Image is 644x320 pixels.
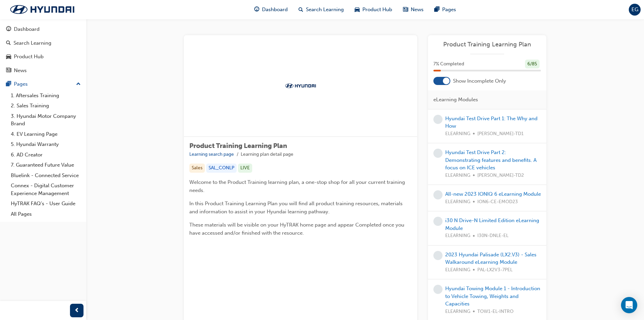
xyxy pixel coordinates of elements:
span: car-icon [355,5,360,14]
a: 7. Guaranteed Future Value [8,160,84,170]
div: Search Learning [14,39,51,47]
span: Search Learning [306,6,344,14]
a: All Pages [8,209,84,219]
a: 3. Hyundai Motor Company Brand [8,111,84,129]
span: prev-icon [74,306,79,315]
span: ELEARNING [445,232,470,240]
a: guage-iconDashboard [249,3,293,17]
span: [PERSON_NAME]-TD1 [477,130,524,138]
span: ELEARNING [445,266,470,274]
span: ELEARNING [445,198,470,206]
span: learningRecordVerb_NONE-icon [433,251,443,260]
span: In this Product Training Learning Plan you will find all product training resources, materials an... [189,200,404,215]
a: All-new 2023 IONIQ 6 eLearning Module [445,191,541,197]
a: i30 N Drive-N Limited Edition eLearning Module [445,217,539,231]
div: Product Hub [14,53,44,61]
button: DashboardSearch LearningProduct HubNews [3,22,84,78]
span: search-icon [299,5,303,14]
span: pages-icon [6,81,11,87]
a: Product Hub [3,50,84,63]
a: Hyundai Test Drive Part 1: The Why and How [445,115,538,129]
span: learningRecordVerb_NONE-icon [433,285,443,294]
a: News [3,64,84,77]
a: Connex - Digital Customer Experience Management [8,180,84,198]
span: guage-icon [6,26,11,33]
a: car-iconProduct Hub [349,3,398,17]
span: learningRecordVerb_NONE-icon [433,217,443,226]
span: EG [631,6,638,14]
span: News [411,6,424,14]
li: Learning plan detail page [241,151,293,158]
div: SAL_CONLP [206,164,237,173]
a: Product Training Learning Plan [433,41,541,48]
span: news-icon [403,5,408,14]
div: LIVE [238,164,252,173]
a: HyTRAK FAQ's - User Guide [8,198,84,209]
a: pages-iconPages [429,3,461,17]
span: ELEARNING [445,308,470,316]
span: Show Incomplete Only [453,77,506,85]
span: ELEARNING [445,130,470,138]
span: [PERSON_NAME]-TD2 [477,172,524,179]
div: Dashboard [14,25,40,33]
a: Hyundai Test Drive Part 2: Demonstrating features and benefits. A focus on ICE vehicles [445,149,536,171]
a: Hyundai Towing Module 1 - Introduction to Vehicle Towing, Weights and Capacities [445,285,540,307]
span: TOW1-EL-INTRO [477,308,514,316]
a: Learning search page [189,151,234,157]
span: Product Hub [362,6,392,14]
a: 1. Aftersales Training [8,90,84,101]
a: 6. AD Creator [8,150,84,160]
span: pages-icon [434,5,439,14]
span: Product Training Learning Plan [189,142,287,150]
div: Open Intercom Messenger [621,297,637,313]
span: learningRecordVerb_NONE-icon [433,115,443,124]
span: eLearning Modules [433,96,478,104]
span: PAL-LX2V3-7PEL [477,266,512,274]
span: Dashboard [262,6,288,14]
a: Search Learning [3,37,84,49]
span: Welcome to the Product Training learning plan, a one-stop shop for all your current training needs. [189,179,406,193]
span: 7 % Completed [433,60,464,68]
span: These materials will be visible on your HyTRAK home page and appear Completed once you have acces... [189,222,406,236]
button: Pages [3,78,84,90]
div: 6 / 85 [525,60,540,69]
a: 2. Sales Training [8,101,84,111]
span: news-icon [6,68,11,74]
span: ION6-CE-EMOD23 [477,198,518,206]
a: 2023 Hyundai Palisade (LX2.V3) - Sales Walkaround eLearning Module [445,252,536,265]
a: search-iconSearch Learning [293,3,349,17]
a: Bluelink - Connected Service [8,170,84,181]
div: News [14,67,27,74]
span: search-icon [6,40,11,46]
a: news-iconNews [398,3,429,17]
a: 4. EV Learning Page [8,129,84,140]
button: EG [629,4,641,16]
span: up-icon [76,80,81,89]
a: 5. Hyundai Warranty [8,139,84,150]
span: ELEARNING [445,172,470,179]
img: Trak [282,82,319,89]
span: guage-icon [254,5,259,14]
span: learningRecordVerb_NONE-icon [433,190,443,199]
span: Pages [442,6,456,14]
span: learningRecordVerb_NONE-icon [433,149,443,158]
div: Pages [14,80,28,88]
a: Dashboard [3,23,84,36]
div: Sales [189,164,205,173]
img: Trak [3,2,81,17]
span: I30N-DNLE-EL [477,232,508,240]
span: car-icon [6,54,11,60]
